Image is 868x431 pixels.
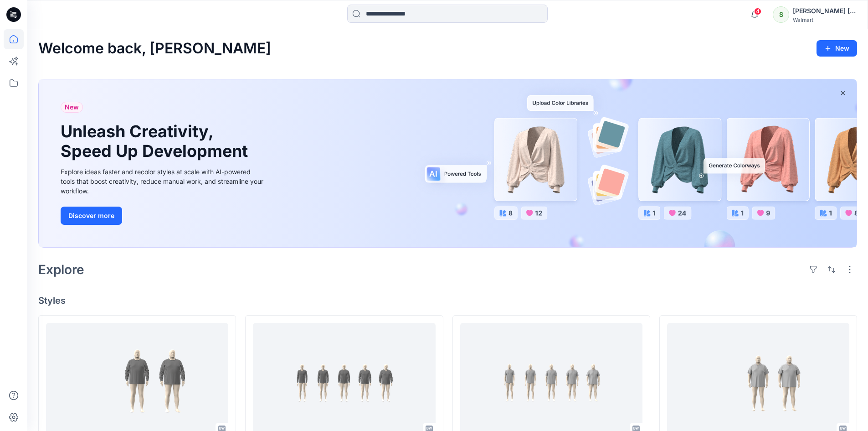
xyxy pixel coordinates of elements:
div: S​ [773,6,789,23]
span: 4 [754,8,761,15]
h2: Welcome back, [PERSON_NAME] [38,40,271,57]
div: [PERSON_NAME] ​[PERSON_NAME] [793,5,857,16]
h1: Unleash Creativity, Speed Up Development [61,122,252,161]
button: Discover more [61,207,122,225]
h4: Styles [38,295,857,306]
div: Walmart [793,16,857,23]
button: New [817,40,857,57]
a: Discover more [61,207,266,225]
span: New [65,102,79,113]
div: Explore ideas faster and recolor styles at scale with AI-powered tools that boost creativity, red... [61,167,266,196]
h2: Explore [38,262,84,277]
